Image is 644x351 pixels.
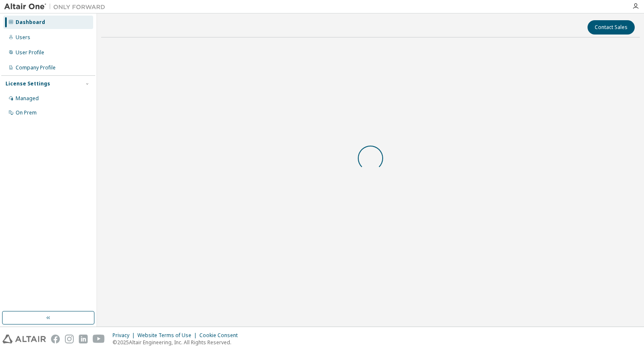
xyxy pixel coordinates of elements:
[113,332,137,339] div: Privacy
[199,332,243,339] div: Cookie Consent
[16,95,39,102] div: Managed
[65,335,74,343] img: instagram.svg
[51,335,60,343] img: facebook.svg
[16,19,45,26] div: Dashboard
[16,109,37,116] div: On Prem
[93,335,105,343] img: youtube.svg
[137,332,199,339] div: Website Terms of Use
[5,80,50,87] div: License Settings
[16,49,44,56] div: User Profile
[113,339,243,346] p: © 2025 Altair Engineering, Inc. All Rights Reserved.
[79,335,88,343] img: linkedin.svg
[4,3,110,11] img: Altair One
[16,34,30,41] div: Users
[3,335,46,343] img: altair_logo.svg
[588,20,635,35] button: Contact Sales
[16,64,56,71] div: Company Profile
